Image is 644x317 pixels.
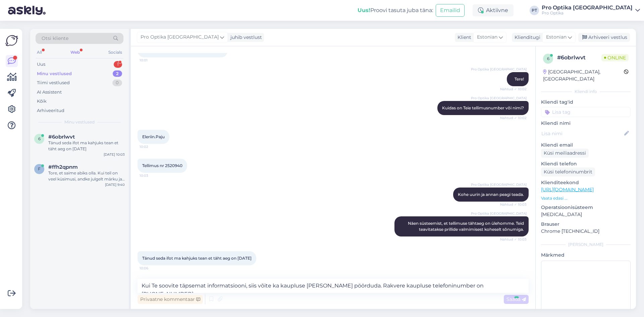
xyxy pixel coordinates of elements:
[471,96,527,101] span: Pro Optika [GEOGRAPHIC_DATA]
[500,115,527,120] span: Nähtud ✓ 10:02
[541,167,595,176] div: Küsi telefoninumbrit
[38,166,41,171] span: f
[471,182,527,187] span: Pro Optika [GEOGRAPHIC_DATA]
[471,211,527,216] span: Pro Optika [GEOGRAPHIC_DATA]
[541,228,631,235] p: Chrome [TECHNICAL_ID]
[541,142,631,149] p: Kliendi email
[541,130,623,137] input: Lisa nimi
[142,256,252,261] span: Tänud seda ifot ma kahjuks tean et täht aeg on [DATE]
[107,48,123,57] div: Socials
[140,173,165,178] span: 10:03
[37,98,47,105] div: Kõik
[547,56,549,61] span: 6
[541,120,631,127] p: Kliendi nimi
[455,34,471,41] div: Klient
[37,70,72,77] div: Minu vestlused
[112,80,122,86] div: 0
[541,195,631,201] p: Vaata edasi ...
[5,34,18,47] img: Askly Logo
[477,34,497,41] span: Estonian
[142,134,165,139] span: Eleriin.Paju
[442,105,524,110] span: Kuidas on Teie tellimusnumber või nimi?
[105,182,125,187] div: [DATE] 9:40
[557,54,601,62] div: # 6obrlwvt
[541,179,631,186] p: Klienditeekond
[541,149,589,158] div: Küsi meiliaadressi
[48,140,125,152] div: Tänud seda ifot ma kahjuks tean et täht aeg on [DATE]
[500,237,527,242] span: Nähtud ✓ 10:03
[543,68,624,83] div: [GEOGRAPHIC_DATA], [GEOGRAPHIC_DATA]
[140,266,165,271] span: 10:06
[500,87,527,92] span: Nähtud ✓ 10:02
[512,34,540,41] div: Klienditugi
[37,80,70,86] div: Tiimi vestlused
[541,252,631,259] p: Märkmed
[500,202,527,207] span: Nähtud ✓ 10:03
[141,34,219,41] span: Pro Optika [GEOGRAPHIC_DATA]
[408,221,525,232] span: Näen süsteemist, et tellimuse tähtaeg on ülehomme. Teid teavitatakse prillide valmimisest kohesel...
[601,54,629,61] span: Online
[142,163,182,168] span: Tellimus nr 2520940
[42,35,68,42] span: Otsi kliente
[228,34,262,41] div: juhib vestlust
[578,33,630,42] div: Arhiveeri vestlus
[541,107,631,117] input: Lisa tag
[140,144,165,149] span: 10:02
[541,211,631,218] p: [MEDICAL_DATA]
[113,70,122,77] div: 2
[140,58,165,63] span: 10:01
[541,242,631,248] div: [PERSON_NAME]
[530,6,539,15] div: PT
[358,6,433,14] div: Proovi tasuta juba täna:
[64,119,95,125] span: Minu vestlused
[541,221,631,228] p: Brauser
[38,136,41,141] span: 6
[69,48,81,57] div: Web
[48,170,125,182] div: Tore, et saime abiks olla. Kui teil on veel küsimusi, andke julgelt märku ja aitame hea meelega.
[542,5,640,16] a: Pro Optika [GEOGRAPHIC_DATA]Pro Optika
[541,187,594,193] a: [URL][DOMAIN_NAME]
[541,204,631,211] p: Operatsioonisüsteem
[458,192,524,197] span: Kohe uurin ja annan peagi teada.
[36,48,43,57] div: All
[37,107,64,114] div: Arhiveeritud
[48,164,78,170] span: #ffh2qpnm
[436,4,465,17] button: Emailid
[541,99,631,106] p: Kliendi tag'id
[542,5,633,10] div: Pro Optika [GEOGRAPHIC_DATA]
[471,67,527,72] span: Pro Optika [GEOGRAPHIC_DATA]
[37,61,45,68] div: Uus
[114,61,122,68] div: 1
[541,89,631,95] div: Kliendi info
[546,34,567,41] span: Estonian
[541,160,631,167] p: Kliendi telefon
[358,7,370,13] b: Uus!
[542,10,633,16] div: Pro Optika
[515,76,524,82] span: Tere!
[104,152,125,157] div: [DATE] 10:03
[37,89,62,96] div: AI Assistent
[48,134,75,140] span: #6obrlwvt
[473,4,514,16] div: Aktiivne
